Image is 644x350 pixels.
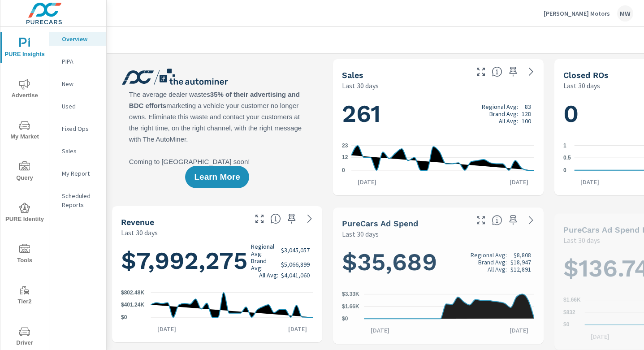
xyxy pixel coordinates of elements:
[252,212,267,226] button: Make Fullscreen
[251,257,278,272] p: Brand Avg:
[121,290,144,296] text: $802.48K
[3,203,46,225] span: PURE Identity
[342,154,348,160] text: 12
[524,213,538,227] a: See more details in report
[563,155,571,161] text: 0.5
[492,66,502,77] span: Number of vehicles sold by the dealership over the selected date range. [Source: This data is sou...
[492,215,502,225] span: Total cost of media for all PureCars channels for the selected dealership group over the selected...
[3,285,46,307] span: Tier2
[121,217,154,227] h5: Revenue
[281,261,310,268] p: $5,066,899
[342,315,348,322] text: $0
[563,322,570,328] text: $0
[281,272,310,279] p: $4,041,060
[489,110,518,117] p: Brand Avg:
[525,103,531,110] p: 83
[342,291,359,297] text: $3.33K
[303,212,317,226] a: See more details in report
[574,177,605,186] p: [DATE]
[499,117,518,124] p: All Avg:
[364,326,396,335] p: [DATE]
[474,65,488,79] button: Make Fullscreen
[49,189,106,212] div: Scheduled Reports
[351,177,383,186] p: [DATE]
[62,79,99,88] p: New
[488,266,507,273] p: All Avg:
[342,143,348,149] text: 23
[185,166,249,188] button: Learn More
[503,326,535,335] p: [DATE]
[121,227,158,238] p: Last 30 days
[342,219,418,228] h5: PureCars Ad Spend
[259,272,278,279] p: All Avg:
[510,259,531,266] p: $18,947
[3,79,46,101] span: Advertise
[544,9,610,17] p: [PERSON_NAME] Motors
[510,266,531,273] p: $12,891
[121,302,144,308] text: $401.24K
[62,124,99,133] p: Fixed Ops
[281,246,310,254] p: $3,045,057
[49,55,106,68] div: PIPA
[62,169,99,178] p: My Report
[49,144,106,158] div: Sales
[503,177,535,186] p: [DATE]
[342,247,534,277] h1: $35,689
[617,5,633,22] div: MW
[563,80,600,91] p: Last 30 days
[3,38,46,60] span: PURE Insights
[563,309,575,315] text: $832
[474,213,488,227] button: Make Fullscreen
[524,65,538,79] a: See more details in report
[342,229,379,239] p: Last 30 days
[478,259,507,266] p: Brand Avg:
[49,32,106,46] div: Overview
[3,120,46,142] span: My Market
[121,314,127,320] text: $0
[121,243,313,279] h1: $7,992,275
[342,98,534,129] h1: 261
[522,117,531,124] p: 100
[342,303,359,310] text: $1.66K
[270,213,281,224] span: Total sales revenue over the selected date range. [Source: This data is sourced from the dealer’s...
[563,297,581,303] text: $1.66K
[49,77,106,91] div: New
[285,212,299,226] span: Save this to your personalized report
[3,326,46,348] span: Driver
[251,243,278,257] p: Regional Avg:
[514,251,531,259] p: $8,808
[49,99,106,113] div: Used
[342,167,345,173] text: 0
[3,244,46,266] span: Tools
[62,35,99,43] p: Overview
[584,332,616,341] p: [DATE]
[342,70,363,80] h5: Sales
[49,167,106,180] div: My Report
[49,122,106,135] div: Fixed Ops
[563,167,566,173] text: 0
[62,191,99,209] p: Scheduled Reports
[62,147,99,156] p: Sales
[563,143,566,149] text: 1
[482,103,518,110] p: Regional Avg:
[194,173,240,181] span: Learn More
[282,324,313,333] p: [DATE]
[522,110,531,117] p: 128
[3,161,46,183] span: Query
[506,213,520,227] span: Save this to your personalized report
[471,251,507,259] p: Regional Avg:
[506,65,520,79] span: Save this to your personalized report
[151,324,182,333] p: [DATE]
[62,57,99,66] p: PIPA
[62,102,99,111] p: Used
[563,235,600,246] p: Last 30 days
[563,70,609,80] h5: Closed ROs
[342,80,379,91] p: Last 30 days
